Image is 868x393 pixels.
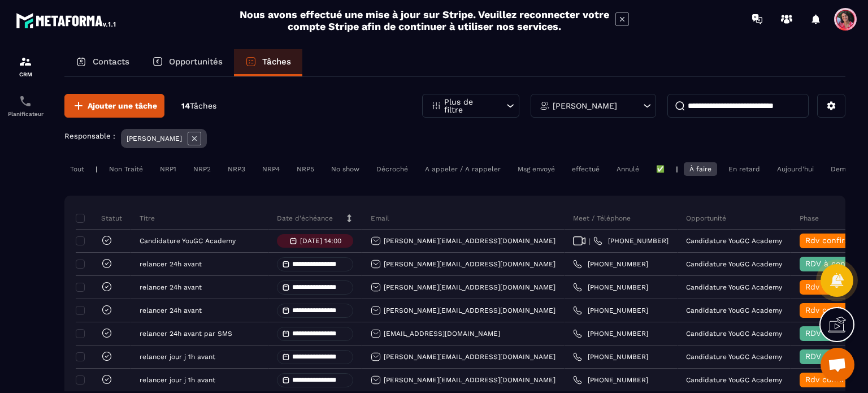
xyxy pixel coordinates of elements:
[140,330,232,338] p: relancer 24h avant par SMS
[169,57,223,67] p: Opportunités
[64,132,115,140] p: Responsable :
[88,100,157,111] span: Ajouter une tâche
[723,162,766,176] div: En retard
[686,283,782,291] p: Candidature YouGC Academy
[771,162,819,176] div: Aujourd'hui
[371,214,389,223] p: Email
[512,162,561,176] div: Msg envoyé
[181,101,216,111] p: 14
[79,214,122,223] p: Statut
[262,57,291,67] p: Tâches
[589,237,591,245] span: |
[291,162,320,176] div: NRP5
[96,165,98,173] p: |
[188,162,216,176] div: NRP2
[676,165,678,173] p: |
[140,237,236,245] p: Candidature YouGC Academy
[686,353,782,361] p: Candidature YouGC Academy
[127,135,182,142] p: [PERSON_NAME]
[239,8,610,32] h2: Nous avons effectué une mise à jour sur Stripe. Veuillez reconnecter votre compte Stripe afin de ...
[686,237,782,245] p: Candidature YouGC Academy
[141,49,234,76] a: Opportunités
[140,260,202,268] p: relancer 24h avant
[593,236,669,245] a: [PHONE_NUMBER]
[140,353,215,361] p: relancer jour j 1h avant
[573,352,648,361] a: [PHONE_NUMBER]
[3,46,48,86] a: formationformationCRM
[140,306,202,314] p: relancer 24h avant
[573,283,648,292] a: [PHONE_NUMBER]
[821,348,854,382] a: Ouvrir le chat
[64,94,164,118] button: Ajouter une tâche
[566,162,605,176] div: effectué
[103,162,149,176] div: Non Traité
[300,237,341,245] p: [DATE] 14:00
[3,86,48,126] a: schedulerschedulerPlanificateur
[611,162,645,176] div: Annulé
[64,49,141,76] a: Contacts
[325,162,365,176] div: No show
[553,102,617,110] p: [PERSON_NAME]
[686,214,726,223] p: Opportunité
[573,375,648,385] a: [PHONE_NUMBER]
[190,101,216,110] span: Tâches
[140,214,155,223] p: Titre
[3,111,48,117] p: Planificateur
[140,283,202,291] p: relancer 24h avant
[573,329,648,338] a: [PHONE_NUMBER]
[573,214,631,223] p: Meet / Téléphone
[234,49,302,76] a: Tâches
[686,376,782,384] p: Candidature YouGC Academy
[686,330,782,338] p: Candidature YouGC Academy
[19,55,32,68] img: formation
[93,57,129,67] p: Contacts
[650,162,670,176] div: ✅
[686,260,782,268] p: Candidature YouGC Academy
[222,162,251,176] div: NRP3
[154,162,182,176] div: NRP1
[64,162,90,176] div: Tout
[825,162,861,176] div: Demain
[257,162,285,176] div: NRP4
[684,162,717,176] div: À faire
[3,71,48,77] p: CRM
[16,10,118,31] img: logo
[419,162,506,176] div: A appeler / A rappeler
[277,214,333,223] p: Date d’échéance
[444,98,494,114] p: Plus de filtre
[573,306,648,315] a: [PHONE_NUMBER]
[800,214,819,223] p: Phase
[140,376,215,384] p: relancer jour j 1h avant
[371,162,414,176] div: Décroché
[686,306,782,314] p: Candidature YouGC Academy
[19,94,32,108] img: scheduler
[573,260,648,269] a: [PHONE_NUMBER]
